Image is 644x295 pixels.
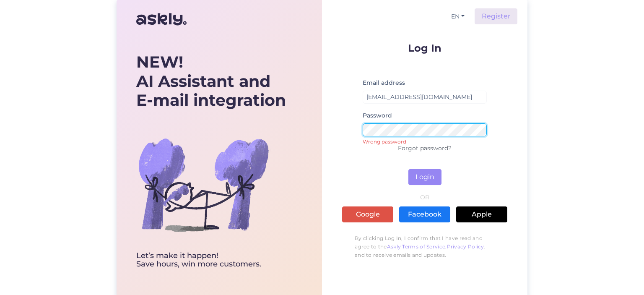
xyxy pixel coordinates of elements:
[363,138,487,143] small: Wrong password
[136,9,187,29] img: Askly
[387,243,446,250] a: Askly Terms of Service
[363,111,392,120] label: Password
[448,10,468,23] button: EN
[456,206,507,222] a: Apple
[342,206,393,222] a: Google
[475,8,517,24] a: Register
[408,169,441,185] button: Login
[136,117,270,252] img: bg-askly
[398,144,452,152] a: Forgot password?
[419,194,431,200] span: OR
[342,43,507,53] p: Log In
[363,91,487,104] input: Enter email
[363,78,405,87] label: Email address
[136,252,286,269] div: Let’s make it happen! Save hours, win more customers.
[136,52,286,110] div: AI Assistant and E-mail integration
[447,243,484,250] a: Privacy Policy
[342,230,507,264] p: By clicking Log In, I confirm that I have read and agree to the , , and to receive emails and upd...
[136,52,183,72] b: NEW!
[399,206,450,222] a: Facebook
